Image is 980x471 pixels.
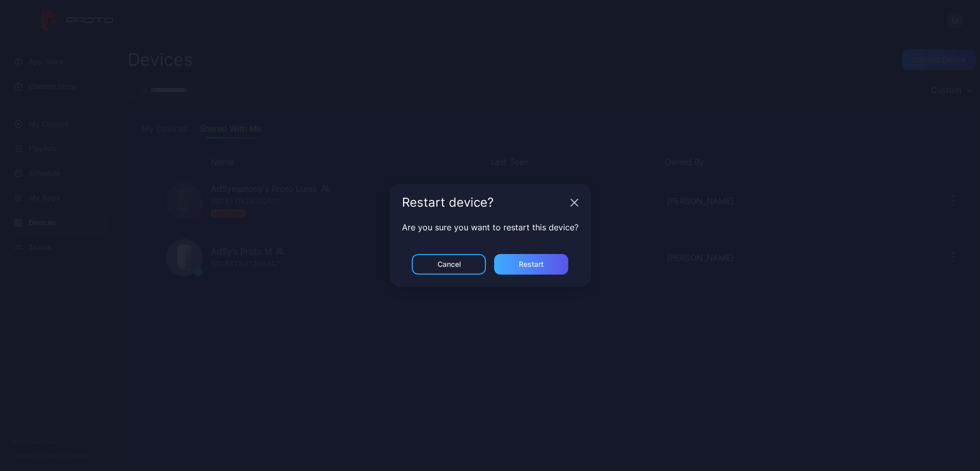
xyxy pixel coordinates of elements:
[437,260,461,268] div: Cancel
[412,254,486,275] button: Cancel
[494,254,568,275] button: Restart
[402,196,566,209] div: Restart device?
[519,260,544,268] div: Restart
[402,221,579,233] p: Are you sure you want to restart this device?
